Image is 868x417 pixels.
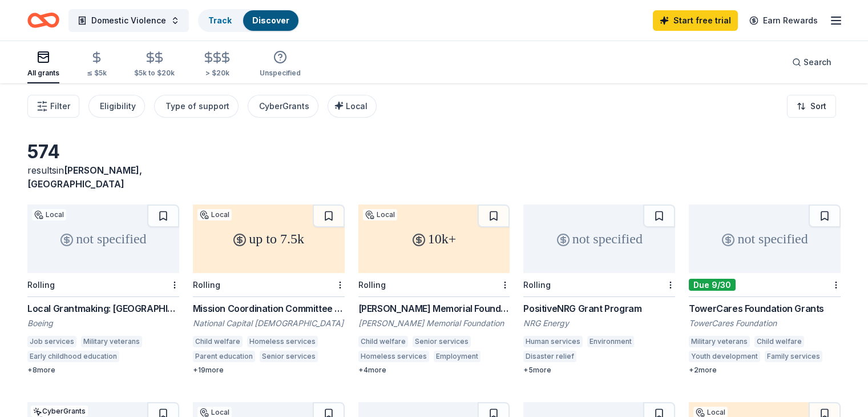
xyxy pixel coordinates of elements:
[134,46,175,83] button: $5k to $20k
[27,205,179,273] div: not specified
[154,95,239,118] button: Type of support
[787,95,836,118] button: Sort
[202,46,232,83] button: > $20k
[202,69,232,78] div: > $20k
[197,209,232,220] div: Local
[581,351,669,362] div: Environmental education
[689,366,841,375] div: + 2 more
[27,336,76,347] div: Job services
[248,95,318,118] button: CyberGrants
[689,336,750,347] div: Military veterans
[91,14,166,27] span: Domestic Violence
[193,366,345,375] div: + 19 more
[27,163,179,191] div: results
[358,205,510,273] div: 10k+
[783,51,841,74] button: Search
[260,69,301,78] div: Unspecified
[689,205,841,375] a: not specifiedDue 9/30TowerCares Foundation GrantsTowerCares FoundationMilitary veteransChild welf...
[208,15,232,25] a: Track
[193,351,255,362] div: Parent education
[765,351,822,362] div: Family services
[810,99,826,113] span: Sort
[134,69,175,78] div: $5k to $20k
[259,99,309,113] div: CyberGrants
[252,15,289,25] a: Discover
[358,205,510,375] a: 10k+LocalRolling[PERSON_NAME] Memorial Foundation Grants[PERSON_NAME] Memorial FoundationChild we...
[754,336,804,347] div: Child welfare
[358,280,386,290] div: Rolling
[653,10,738,31] a: Start free trial
[689,279,736,291] div: Due 9/30
[804,55,831,69] span: Search
[27,7,59,34] a: Home
[88,95,145,118] button: Eligibility
[260,46,301,83] button: Unspecified
[27,280,55,290] div: Rolling
[523,205,675,375] a: not specifiedRollingPositiveNRG Grant ProgramNRG EnergyHuman servicesEnvironmentDisaster reliefEn...
[358,366,510,375] div: + 4 more
[193,205,345,375] a: up to 7.5kLocalRollingMission Coordination Committee Grants: Local Mission GrantNational Capital ...
[27,46,59,83] button: All grants
[434,351,481,362] div: Employment
[363,209,397,220] div: Local
[523,205,675,273] div: not specified
[193,336,243,347] div: Child welfare
[198,9,300,32] button: TrackDiscover
[31,406,88,416] div: CyberGrants
[27,165,142,190] span: [PERSON_NAME], [GEOGRAPHIC_DATA]
[523,336,583,347] div: Human services
[27,302,179,315] div: Local Grantmaking: [GEOGRAPHIC_DATA]
[27,165,142,190] span: in
[587,336,634,347] div: Environment
[100,99,136,113] div: Eligibility
[87,69,107,78] div: ≤ $5k
[689,302,841,315] div: TowerCares Foundation Grants
[689,205,841,273] div: not specified
[358,318,510,329] div: [PERSON_NAME] Memorial Foundation
[523,351,576,362] div: Disaster relief
[193,205,345,273] div: up to 7.5k
[32,209,66,220] div: Local
[523,318,675,329] div: NRG Energy
[50,99,70,113] span: Filter
[193,280,220,290] div: Rolling
[523,280,551,290] div: Rolling
[68,9,189,32] button: Domestic Violence
[27,141,179,163] div: 574
[247,336,318,347] div: Homeless services
[27,351,119,362] div: Early childhood education
[358,336,408,347] div: Child welfare
[27,205,179,375] a: not specifiedLocalRollingLocal Grantmaking: [GEOGRAPHIC_DATA]BoeingJob servicesMilitary veteransE...
[689,351,760,362] div: Youth development
[27,318,179,329] div: Boeing
[27,366,179,375] div: + 8 more
[358,302,510,315] div: [PERSON_NAME] Memorial Foundation Grants
[358,351,429,362] div: Homeless services
[260,351,318,362] div: Senior services
[193,302,345,315] div: Mission Coordination Committee Grants: Local Mission Grant
[27,95,79,118] button: Filter
[523,302,675,315] div: PositiveNRG Grant Program
[27,69,59,78] div: All grants
[193,318,345,329] div: National Capital [DEMOGRAPHIC_DATA]
[328,95,377,118] button: Local
[346,101,368,111] span: Local
[81,336,142,347] div: Military veterans
[413,336,471,347] div: Senior services
[742,10,825,31] a: Earn Rewards
[165,99,229,113] div: Type of support
[523,366,675,375] div: + 5 more
[689,318,841,329] div: TowerCares Foundation
[87,46,107,83] button: ≤ $5k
